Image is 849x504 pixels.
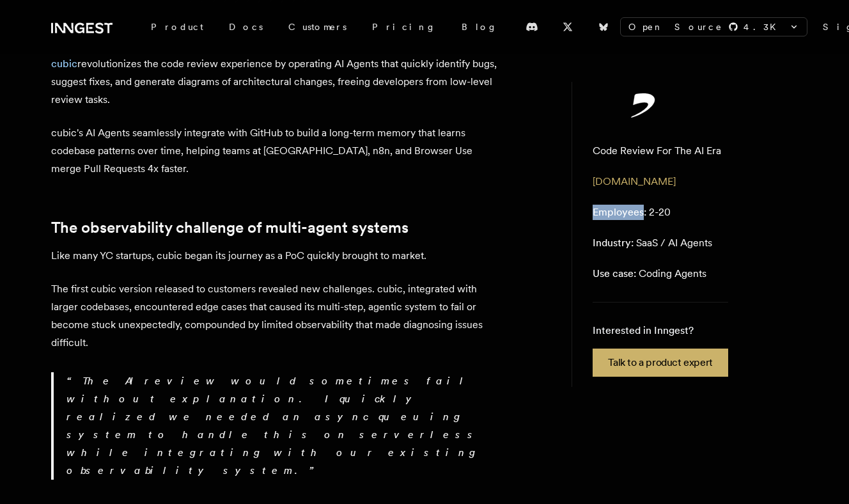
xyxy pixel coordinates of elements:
p: Code Review For The AI Era [593,143,721,159]
span: Industry: [593,237,634,249]
a: Pricing [359,15,449,38]
a: [DOMAIN_NAME] [593,175,676,187]
div: Product [138,15,216,38]
p: SaaS / AI Agents [593,235,712,251]
span: Use case: [593,267,636,280]
a: Customers [276,15,359,38]
a: Talk to a product expert [593,349,728,377]
a: Blog [449,15,510,38]
p: The first cubic version released to customers revealed new challenges. cubic, integrated with lar... [51,280,499,352]
a: X [554,17,582,37]
a: Bluesky [589,17,618,37]
a: cubic [51,58,77,70]
span: 4.3 K [744,20,784,33]
a: Docs [216,15,276,38]
p: The AI review would sometimes fail without explanation. I quickly realized we needed an async que... [66,372,499,480]
a: The observability challenge of multi-agent systems [51,219,409,237]
p: Coding Agents [593,266,706,281]
span: Open Source [628,20,723,33]
p: 2-20 [593,205,671,220]
img: cubic's logo [593,92,695,118]
a: Discord [518,17,546,37]
p: cubic's AI Agents seamlessly integrate with GitHub to build a long-term memory that learns codeba... [51,124,499,178]
p: revolutionizes the code review experience by operating AI Agents that quickly identify bugs, sugg... [51,55,499,109]
span: Employees: [593,206,646,218]
p: Like many YC startups, cubic began its journey as a PoC quickly brought to market. [51,247,499,265]
p: Interested in Inngest? [593,323,728,338]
